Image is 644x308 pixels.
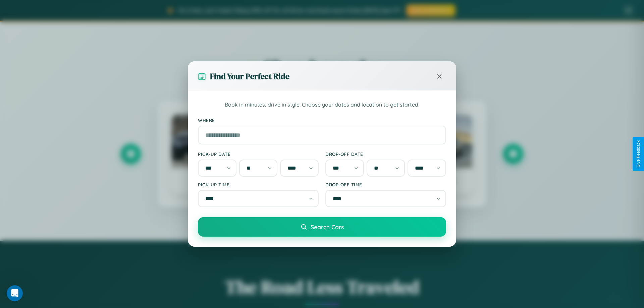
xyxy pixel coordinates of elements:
label: Drop-off Time [325,182,446,187]
label: Pick-up Time [198,182,319,187]
p: Book in minutes, drive in style. Choose your dates and location to get started. [198,101,446,109]
button: Search Cars [198,217,446,237]
span: Search Cars [311,223,344,231]
h3: Find Your Perfect Ride [210,71,289,82]
label: Pick-up Date [198,151,319,157]
label: Where [198,117,446,123]
label: Drop-off Date [325,151,446,157]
